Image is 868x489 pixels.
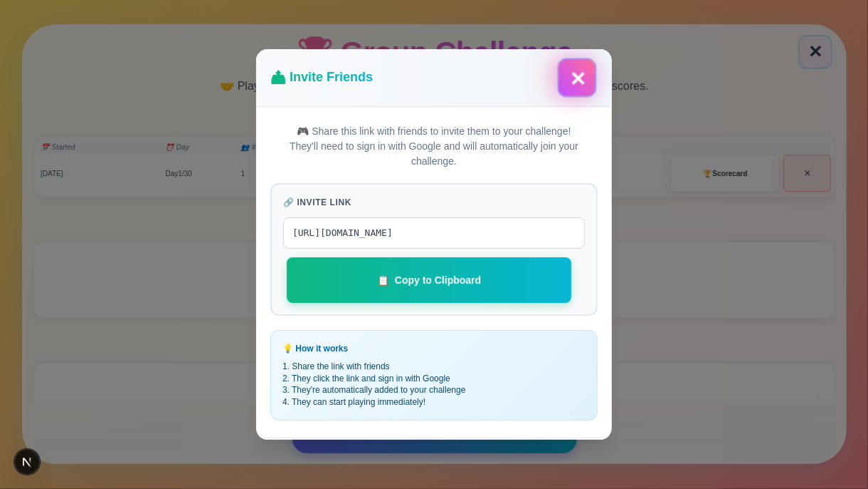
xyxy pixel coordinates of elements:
div: 1. Share the link with friends 2. They click the link and sign in with Google 3. They're automati... [282,361,586,408]
h2: 📤 Invite Friends [270,68,373,87]
div: [URL][DOMAIN_NAME] [283,217,585,249]
span: 📋 [377,272,389,287]
div: 💡 How it works [282,342,586,355]
button: Close [560,61,594,95]
button: 📋Copy to Clipboard [287,257,571,303]
div: 🎮 Share this link with friends to invite them to your challenge! They'll need to sign in with Goo... [270,124,598,169]
span: Copy to Clipboard [395,272,481,287]
div: 🔗 Invite Link [283,196,585,209]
